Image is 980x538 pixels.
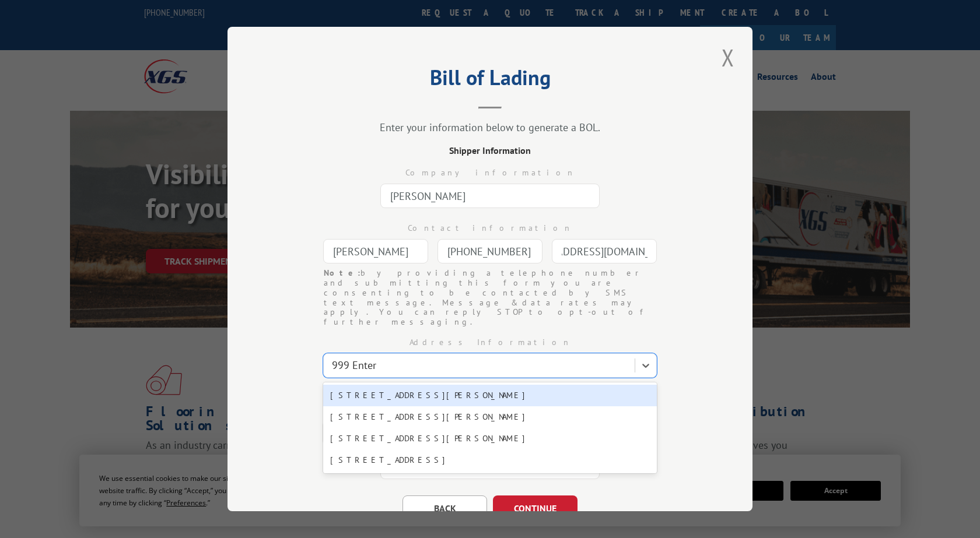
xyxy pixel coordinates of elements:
div: [STREET_ADDRESS] [323,449,657,471]
div: Address Information [286,336,694,349]
button: CONTINUE [493,495,577,521]
div: [STREET_ADDRESS][PERSON_NAME] [323,385,657,406]
div: [STREET_ADDRESS][PERSON_NAME] [323,428,657,449]
input: Contact Name [323,239,428,263]
input: Email [552,239,657,263]
div: [STREET_ADDRESS][PERSON_NAME] [323,406,657,428]
input: Phone [437,239,542,263]
div: Shipper Information [286,143,694,157]
strong: Note: [324,268,360,278]
button: BACK [402,495,487,521]
div: Enter your information below to generate a BOL. [286,121,694,134]
div: by providing a telephone number and submitting this form you are consenting to be contacted by SM... [324,268,656,327]
h2: Bill of Lading [286,69,694,92]
div: Company information [286,167,694,179]
div: Contact information [286,222,694,234]
button: Close modal [718,41,738,73]
input: Company Name [380,184,600,208]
